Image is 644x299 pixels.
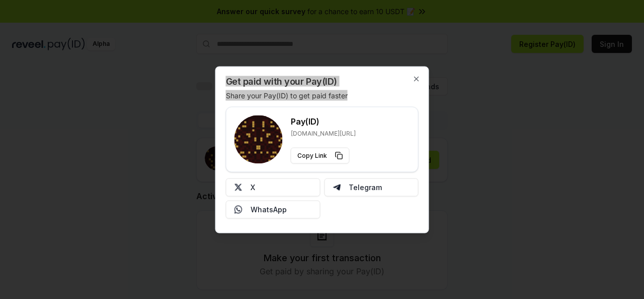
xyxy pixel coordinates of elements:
[291,147,350,163] button: Copy Link
[226,77,337,86] h2: Get paid with your Pay(ID)
[234,183,243,191] img: X
[324,178,419,196] button: Telegram
[226,90,348,100] p: Share your Pay(ID) to get paid faster
[291,129,356,137] p: [DOMAIN_NAME][URL]
[291,115,356,127] h3: Pay(ID)
[226,178,320,196] button: X
[226,200,320,218] button: WhatsApp
[333,183,341,191] img: Telegram
[234,205,243,213] img: Whatsapp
